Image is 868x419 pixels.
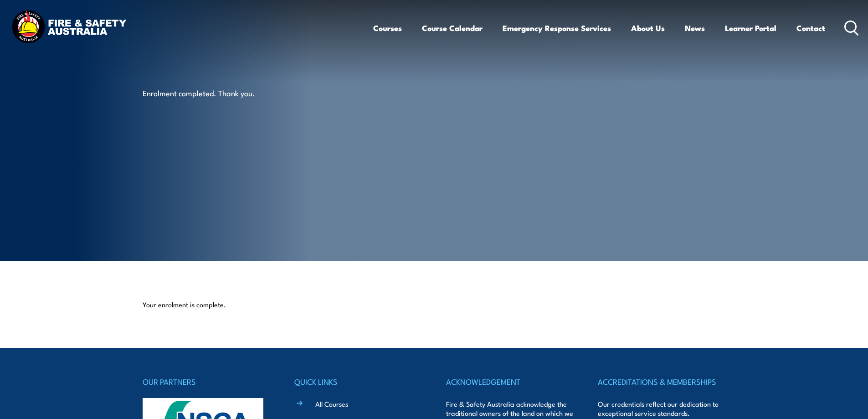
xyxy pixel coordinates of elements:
[446,375,574,388] h4: ACKNOWLEDGEMENT
[143,300,726,309] p: Your enrolment is complete.
[503,16,611,40] a: Emergency Response Services
[422,16,483,40] a: Course Calendar
[598,375,725,388] h4: ACCREDITATIONS & MEMBERSHIPS
[598,399,725,418] p: Our credentials reflect our dedication to exceptional service standards.
[685,16,705,40] a: News
[631,16,665,40] a: About Us
[373,16,402,40] a: Courses
[796,16,825,40] a: Contact
[315,399,348,409] a: All Courses
[143,88,309,98] p: Enrolment completed. Thank you.
[725,16,776,40] a: Learner Portal
[294,375,422,388] h4: QUICK LINKS
[143,375,270,388] h4: OUR PARTNERS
